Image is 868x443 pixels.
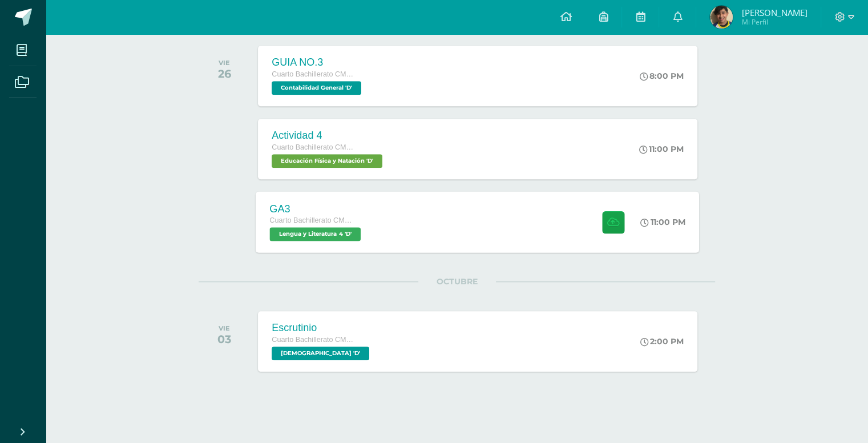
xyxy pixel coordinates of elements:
[272,154,382,168] span: Educación Física y Natación 'D'
[272,130,385,142] div: Actividad 4
[741,7,807,18] span: [PERSON_NAME]
[418,276,496,287] span: OCTUBRE
[217,332,231,346] div: 03
[217,324,231,332] div: VIE
[270,203,364,215] div: GA3
[640,336,684,347] div: 2:00 PM
[270,216,357,224] span: Cuarto Bachillerato CMP Bachillerato en CCLL con Orientación en Computación
[270,227,361,241] span: Lengua y Literatura 4 'D'
[272,70,357,78] span: Cuarto Bachillerato CMP Bachillerato en CCLL con Orientación en Computación
[640,71,684,81] div: 8:00 PM
[639,144,684,154] div: 11:00 PM
[272,57,364,69] div: GUIA NO.3
[218,59,231,67] div: VIE
[272,336,357,344] span: Cuarto Bachillerato CMP Bachillerato en CCLL con Orientación en Computación
[272,347,369,360] span: Biblia 'D'
[272,322,372,334] div: Escrutinio
[272,143,357,151] span: Cuarto Bachillerato CMP Bachillerato en CCLL con Orientación en Computación
[272,81,361,95] span: Contabilidad General 'D'
[710,6,733,29] img: dbfe0b640cf26bdc05025017ccb4744e.png
[218,67,231,80] div: 26
[741,17,807,27] span: Mi Perfil
[641,217,686,227] div: 11:00 PM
